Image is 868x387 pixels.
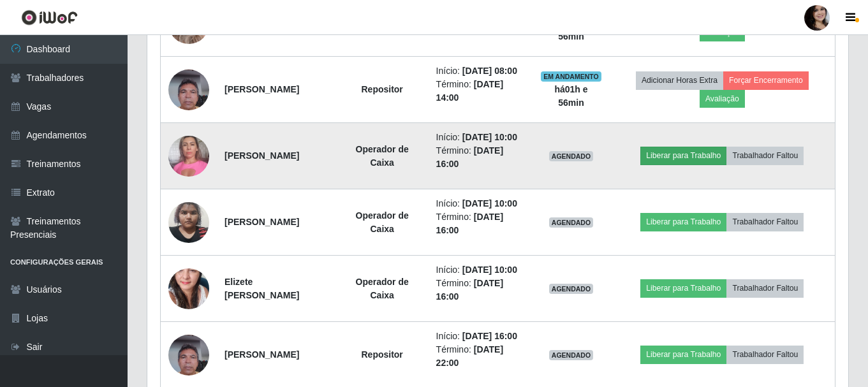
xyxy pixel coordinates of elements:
strong: [PERSON_NAME] [224,217,299,227]
li: Término: [436,78,526,105]
time: [DATE] 08:00 [462,66,517,76]
button: Liberar para Trabalho [640,346,726,363]
li: Início: [436,197,526,210]
time: [DATE] 10:00 [462,265,517,275]
li: Término: [436,144,526,171]
button: Trabalhador Faltou [726,213,804,231]
span: AGENDADO [549,217,594,228]
strong: Operador de Caixa [356,144,409,168]
strong: há 01 h e 56 min [554,84,587,108]
time: [DATE] 10:00 [462,198,517,208]
li: Início: [436,263,526,277]
strong: Repositor [361,349,402,360]
strong: [PERSON_NAME] [224,150,299,161]
span: AGENDADO [549,151,594,161]
button: Adicionar Horas Extra [636,71,723,89]
li: Término: [436,277,526,303]
img: CoreUI Logo [21,10,78,26]
button: Trabalhador Faltou [726,346,804,363]
time: [DATE] 10:00 [462,132,517,142]
button: Avaliação [700,90,745,108]
button: Liberar para Trabalho [640,279,726,297]
button: Forçar Encerramento [723,71,809,89]
img: 1721053497188.jpeg [168,328,209,382]
strong: Operador de Caixa [356,277,409,300]
strong: [PERSON_NAME] [224,349,299,360]
img: 1703538078729.jpeg [168,245,209,332]
strong: Repositor [361,84,402,94]
li: Início: [436,131,526,144]
img: 1701273073882.jpeg [168,195,209,249]
button: Trabalhador Faltou [726,279,804,297]
button: Trabalhador Faltou [726,147,804,164]
time: [DATE] 16:00 [462,331,517,341]
button: Liberar para Trabalho [640,147,726,164]
span: AGENDADO [549,284,594,294]
span: AGENDADO [549,350,594,360]
strong: Operador de Caixa [356,210,409,234]
li: Término: [436,343,526,370]
strong: [PERSON_NAME] [224,84,299,94]
li: Início: [436,330,526,343]
li: Término: [436,210,526,237]
strong: Elizete [PERSON_NAME] [224,277,299,300]
img: 1721053497188.jpeg [168,62,209,117]
button: Liberar para Trabalho [640,213,726,231]
img: 1689780238947.jpeg [168,129,209,183]
span: EM ANDAMENTO [541,71,601,82]
li: Início: [436,64,526,78]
